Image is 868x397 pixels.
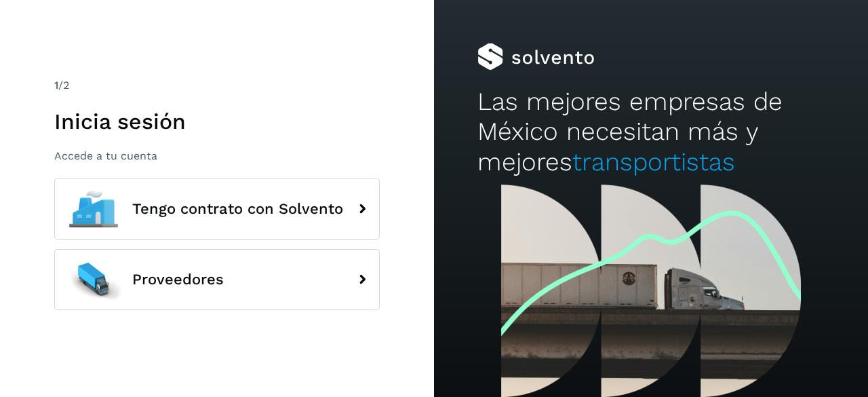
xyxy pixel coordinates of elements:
h2: Las mejores empresas de México necesitan más y mejores [477,87,825,177]
h1: Inicia sesión [54,109,380,134]
div: /2 [54,77,380,94]
p: Accede a tu cuenta [54,149,380,162]
span: transportistas [572,147,735,176]
span: 1 [54,79,58,92]
span: Proveedores [132,271,224,288]
span: Tengo contrato con Solvento [132,201,343,217]
button: Tengo contrato con Solvento [54,178,380,240]
button: Proveedores [54,249,380,310]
